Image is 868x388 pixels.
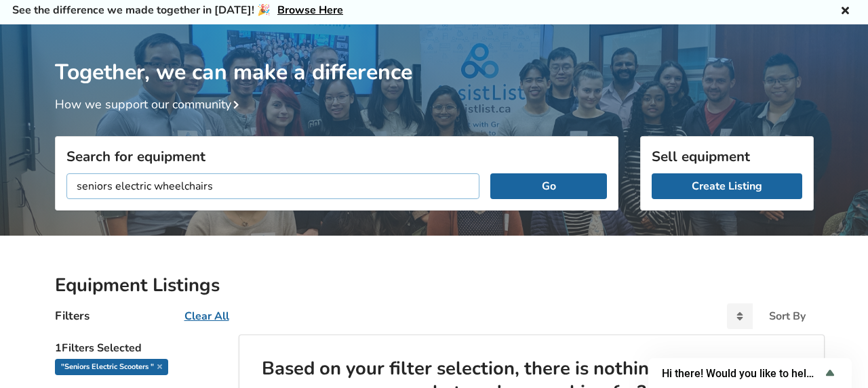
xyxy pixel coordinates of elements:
[277,3,343,18] a: Browse Here
[55,274,814,297] h2: Equipment Listings
[66,148,607,165] h3: Search for equipment
[652,148,802,165] h3: Sell equipment
[652,173,802,199] a: Create Listing
[662,365,838,381] button: Show survey - Hi there! Would you like to help us improve AssistList?
[55,335,229,359] h5: 1 Filters Selected
[55,96,245,112] a: How we support our community
[12,3,343,18] h5: See the difference we made together in [DATE]! 🎉
[769,311,806,322] div: Sort By
[55,308,90,324] h4: Filters
[55,359,168,375] div: "seniors electric scooters "
[184,309,229,324] u: Clear All
[55,24,814,86] h1: Together, we can make a difference
[662,367,822,380] span: Hi there! Would you like to help us improve AssistList?
[490,173,606,199] button: Go
[66,173,480,199] input: I am looking for...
